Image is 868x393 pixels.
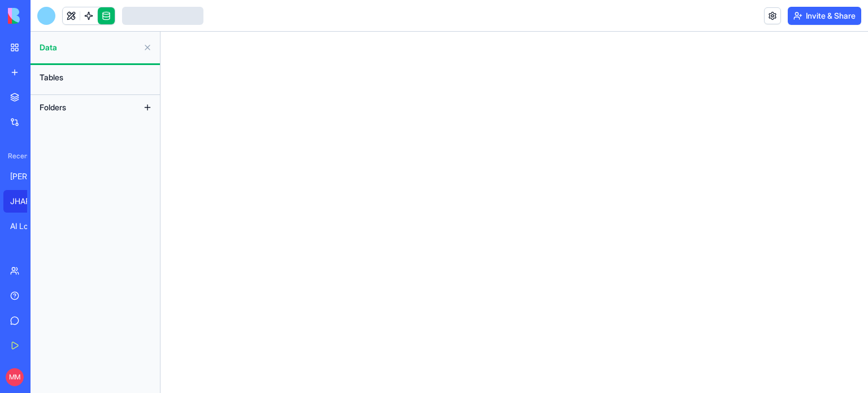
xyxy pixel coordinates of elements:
[8,8,78,24] img: logo
[40,72,63,83] span: Tables
[6,368,24,386] span: MM
[10,171,42,182] div: [PERSON_NAME] Construction Manager
[34,98,138,116] button: Folders
[10,221,42,232] div: AI Logo Generator
[3,152,27,161] span: Recent
[3,215,49,237] a: AI Logo Generator
[788,7,861,25] button: Invite & Share
[10,196,42,207] div: JHAR Organization Manager
[40,102,66,113] span: Folders
[40,42,138,53] span: Data
[34,68,157,87] button: Tables
[3,165,49,188] a: [PERSON_NAME] Construction Manager
[3,190,49,213] a: JHAR Organization Manager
